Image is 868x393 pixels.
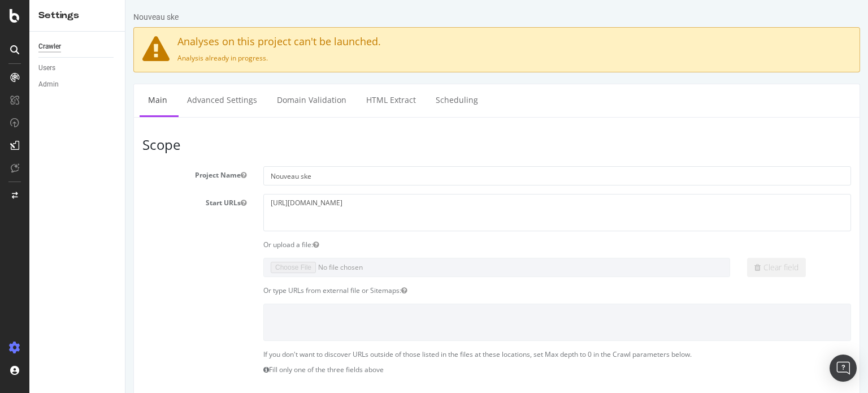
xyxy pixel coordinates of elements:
[17,36,726,47] h4: Analyses on this project can't be launched.
[115,170,121,180] button: Project Name
[830,355,857,382] div: Open Intercom Messenger
[143,84,229,115] a: Domain Validation
[38,41,61,53] div: Crawler
[8,194,129,208] label: Start URLs
[38,62,55,74] div: Users
[129,286,734,295] div: Or type URLs from external file or Sitemaps:
[38,41,117,53] a: Crawler
[38,62,117,74] a: Users
[115,198,121,208] button: Start URLs
[302,84,361,115] a: Scheduling
[8,166,129,180] label: Project Name
[138,349,726,359] p: If you don't want to discover URLs outside of those listed in the files at these locations, set M...
[232,84,299,115] a: HTML Extract
[38,79,117,90] a: Admin
[53,84,140,115] a: Advanced Settings
[38,9,116,22] div: Settings
[138,194,726,231] textarea: [URL][DOMAIN_NAME]
[129,240,734,249] div: Or upload a file:
[17,137,726,152] h3: Scope
[38,79,59,90] div: Admin
[138,365,726,374] p: Fill only one of the three fields above
[14,84,50,115] a: Main
[17,53,726,63] p: Analysis already in progress.
[8,11,53,23] div: Nouveau ske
